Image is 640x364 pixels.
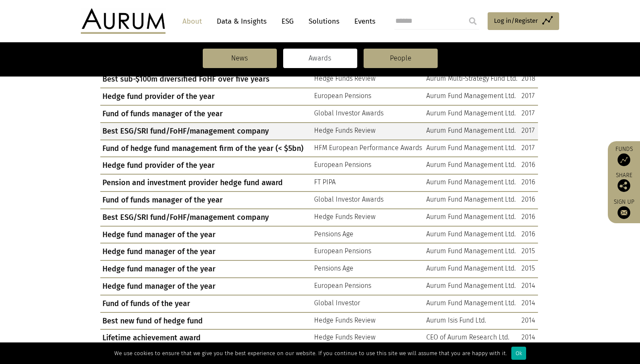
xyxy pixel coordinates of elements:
[312,209,424,226] td: Hedge Funds Review
[519,209,538,226] td: 2016
[424,123,519,140] td: Aurum Fund Management Ltd.
[100,105,312,123] td: Fund of funds manager of the year
[519,140,538,157] td: 2017
[519,226,538,244] td: 2016
[100,329,312,347] td: Lifetime achievement award
[511,347,526,360] div: Ok
[424,140,519,157] td: Aurum Fund Management Ltd.
[304,14,344,29] a: Solutions
[81,8,166,34] img: Aurum
[424,329,519,347] td: CEO of Aurum Research Ltd.
[312,157,424,174] td: European Pensions
[178,14,206,29] a: About
[519,295,538,312] td: 2014
[100,226,312,244] td: Hedge fund manager of the year
[424,278,519,295] td: Aurum Fund Management Ltd.
[312,260,424,278] td: Pensions Age
[618,179,630,192] img: Share this post
[312,312,424,330] td: Hedge Funds Review
[424,88,519,105] td: Aurum Fund Management Ltd.
[618,153,630,166] img: Access Funds
[424,192,519,209] td: Aurum Fund Management Ltd.
[424,71,519,88] td: Aurum Multi-Strategy Fund Ltd.
[100,312,312,330] td: Best new fund of hedge fund
[464,13,481,30] input: Submit
[424,105,519,123] td: Aurum Fund Management Ltd.
[519,243,538,260] td: 2015
[100,123,312,140] td: Best ESG/SRI fund/FoHF/management company
[100,278,312,295] td: Hedge fund manager of the year
[519,105,538,123] td: 2017
[312,140,424,157] td: HFM European Performance Awards
[519,192,538,209] td: 2016
[519,123,538,140] td: 2017
[312,71,424,88] td: Hedge Funds Review
[424,243,519,260] td: Aurum Fund Management Ltd.
[519,88,538,105] td: 2017
[519,260,538,278] td: 2015
[519,174,538,192] td: 2016
[424,295,519,312] td: Aurum Fund Management Ltd.
[100,260,312,278] td: Hedge fund manager of the year
[212,14,271,29] a: Data & Insights
[424,174,519,192] td: Aurum Fund Management Ltd.
[519,278,538,295] td: 2014
[364,49,438,68] a: People
[612,198,636,219] a: Sign up
[100,174,312,192] td: Pension and investment provider hedge fund award
[312,105,424,123] td: Global Investor Awards
[100,157,312,174] td: Hedge fund provider of the year
[100,140,312,157] td: Fund of hedge fund management firm of the year (< $5bn)
[424,209,519,226] td: Aurum Fund Management Ltd.
[519,312,538,330] td: 2014
[424,226,519,244] td: Aurum Fund Management Ltd.
[283,49,357,68] a: Awards
[100,71,312,88] td: Best sub-$100m diversified FoHF over five years
[312,88,424,105] td: European Pensions
[312,295,424,312] td: Global Investor
[519,71,538,88] td: 2018
[100,88,312,105] td: Hedge fund provider of the year
[494,16,538,26] span: Log in/Register
[350,14,375,29] a: Events
[100,243,312,260] td: Hedge fund manager of the year
[519,329,538,347] td: 2014
[312,174,424,192] td: FT PIPA
[312,192,424,209] td: Global Investor Awards
[618,206,630,219] img: Sign up to our newsletter
[612,145,636,166] a: Funds
[100,209,312,226] td: Best ESG/SRI fund/FoHF/management company
[312,243,424,260] td: European Pensions
[424,157,519,174] td: Aurum Fund Management Ltd.
[424,312,519,330] td: Aurum Isis Fund Ltd.
[312,123,424,140] td: Hedge Funds Review
[203,49,277,68] a: News
[312,278,424,295] td: European Pensions
[519,157,538,174] td: 2016
[312,226,424,244] td: Pensions Age
[424,260,519,278] td: Aurum Fund Management Ltd.
[612,172,636,192] div: Share
[488,12,559,30] a: Log in/Register
[100,192,312,209] td: Fund of funds manager of the year
[277,14,298,29] a: ESG
[100,295,312,312] td: Fund of funds of the year
[312,329,424,347] td: Hedge Funds Review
